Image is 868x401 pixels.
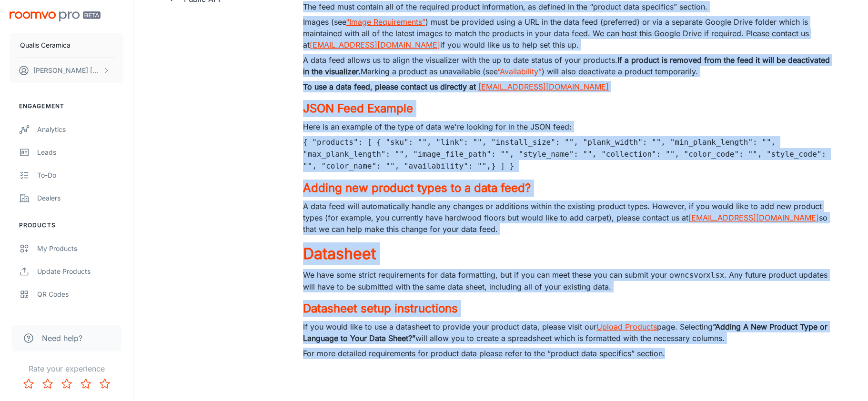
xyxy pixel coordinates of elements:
div: Analytics [37,124,123,135]
a: Adding new product types to a data feed? [303,180,838,197]
p: A data feed allows us to align the visualizer with the up to date status of your products. Markin... [303,54,838,77]
code: csv [685,271,698,280]
div: Update Products [37,266,123,277]
div: My Products [37,243,123,254]
code: { "products": [ { "sku": "", "link": "", "install_size": "", "plank_width": "", "min_plank_length... [303,138,826,170]
button: Rate 4 star [76,374,95,393]
a: Datasheet setup instructions [303,300,838,317]
a: “Availability” [497,67,542,76]
p: If you would like to use a datasheet to provide your product data, please visit our page. Selecti... [303,321,838,344]
button: Rate 1 star [19,374,38,393]
a: Upload Products [596,322,657,331]
a: [EMAIL_ADDRESS][DOMAIN_NAME] [310,40,440,50]
a: “Image Requirements” [346,17,425,27]
button: Qualis Ceramica [10,33,123,58]
p: We have some strict requirements for data formatting, but if you can meet these you can submit yo... [303,269,838,292]
img: Roomvo PRO Beta [10,11,101,21]
p: A data feed will automatically handle any changes or additions within the existing product types.... [303,200,838,235]
strong: To use a data feed, please contact us directly at [303,82,476,91]
p: For more detailed requirements for product data please refer to the “product data specifics” sect... [303,348,838,359]
button: [PERSON_NAME] [PERSON_NAME] [10,58,123,83]
button: Rate 3 star [57,374,76,393]
p: Images (see ) must be provided using a URL in the data feed (preferred) or via a separate Google ... [303,16,838,50]
a: [EMAIL_ADDRESS][DOMAIN_NAME] [688,213,819,222]
a: [EMAIL_ADDRESS][DOMAIN_NAME] [478,82,609,91]
div: To-do [37,170,123,180]
a: JSON Feed Example [303,100,838,117]
div: Dealers [37,193,123,203]
p: Qualis Ceramica [20,40,71,50]
button: Rate 5 star [95,374,114,393]
p: [PERSON_NAME] [PERSON_NAME] [33,65,101,76]
p: The feed must contain all of the required product information, as defined in the “product data sp... [303,1,838,12]
code: xlsx [706,271,725,280]
a: Datasheet [303,242,838,265]
p: Rate your experience [8,363,125,374]
div: Leads [37,147,123,158]
span: Need help? [42,332,82,344]
p: Here is an example of the type of data we're looking for in the JSON feed: [303,121,838,132]
div: QR Codes [37,289,123,300]
button: Rate 2 star [38,374,57,393]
